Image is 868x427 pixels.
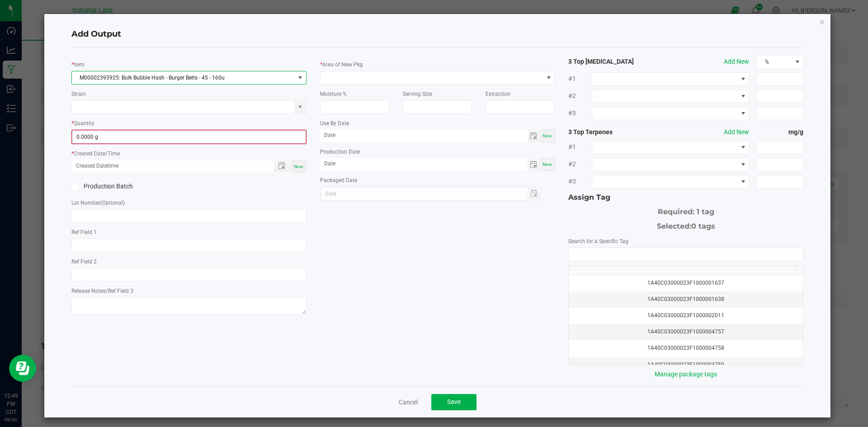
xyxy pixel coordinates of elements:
div: 1A40C03000023F1000001637 [574,279,797,287]
iframe: Resource center [9,355,36,382]
div: Required: 1 tag [568,203,803,217]
span: #3 [568,108,592,118]
input: NO DATA FOUND [569,248,803,261]
label: Ref Field 1 [71,228,97,236]
input: Date [320,130,528,141]
label: Extraction [486,90,510,98]
span: Toggle popup [274,160,292,172]
div: 1A40C03000023F1000002011 [574,311,797,320]
div: Selected: [568,217,803,232]
strong: 3 Top Terpenes [568,127,662,137]
span: NO DATA FOUND [592,175,749,188]
input: Date [320,158,528,169]
span: M00002393925: Bulk Bubble Hash - Burger Belts - 45 - 160u [72,71,295,84]
label: Item [74,61,85,69]
span: #2 [568,91,592,101]
button: Add New [724,127,749,137]
a: Manage package tags [655,371,717,378]
a: Cancel [399,398,418,407]
span: #1 [568,142,592,152]
label: Search for a Specific Tag [568,237,628,245]
strong: mg/g [756,127,803,137]
span: (Optional) [100,200,125,206]
span: #2 [568,160,592,169]
span: Now [542,162,552,167]
label: Use By Date [320,119,349,127]
span: Save [447,398,461,405]
span: NO DATA FOUND [592,141,749,154]
button: Save [431,394,476,410]
label: Moisture % [320,90,347,98]
span: Toggle calendar [528,130,541,142]
h4: Add Output [71,28,804,40]
label: Created Date/Time [74,150,120,158]
span: #3 [568,177,592,186]
label: Serving Size [403,90,432,98]
span: NO DATA FOUND [592,158,749,171]
span: Now [542,133,552,138]
span: #1 [568,74,592,84]
label: Area of New Pkg [322,61,363,69]
label: Ref Field 2 [71,258,97,266]
div: 1A40C03000023F1000001638 [574,295,797,304]
span: 0 tags [691,222,715,230]
div: 1A40C03000023F1000004759 [574,361,797,369]
input: Created Datetime [72,160,264,172]
div: Assign Tag [568,192,803,203]
label: Lot Number [71,199,125,207]
div: 1A40C03000023F1000004758 [574,344,797,352]
span: Toggle calendar [528,158,541,171]
button: Add New [724,57,749,66]
label: Release Notes/Ref Field 3 [71,287,133,295]
span: Now [294,164,303,169]
label: Strain [71,90,86,98]
label: Production Date [320,148,360,156]
label: Packaged Date [320,176,357,184]
strong: 3 Top [MEDICAL_DATA] [568,57,662,66]
div: 1A40C03000023F1000004757 [574,328,797,336]
label: Quantity [74,119,94,127]
span: % [757,56,792,68]
label: Production Batch [71,182,182,191]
